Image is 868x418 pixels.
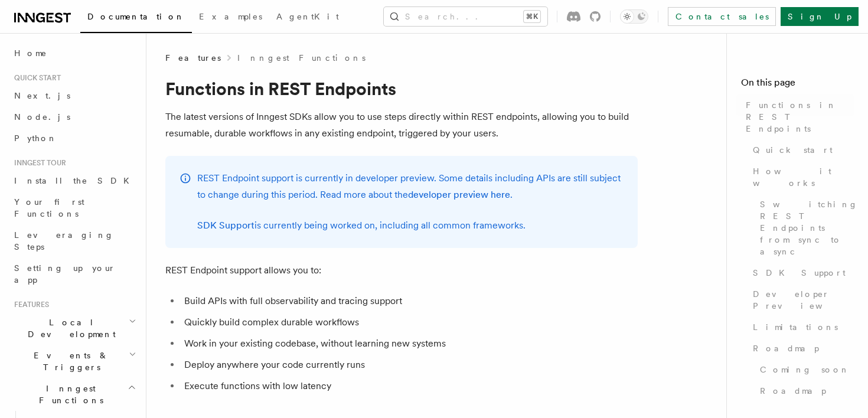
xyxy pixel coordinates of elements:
a: Functions in REST Endpoints [741,94,854,139]
a: Home [9,43,139,64]
p: is currently being worked on, including all common frameworks. [197,217,624,234]
span: Quick start [9,73,61,83]
span: Inngest tour [9,158,66,168]
a: Documentation [80,4,192,33]
a: Inngest Functions [237,52,366,64]
a: Next.js [9,85,139,106]
a: Roadmap [748,338,854,359]
span: Functions in REST Endpoints [746,99,854,135]
span: AgentKit [276,12,339,21]
a: Python [9,128,139,149]
button: Events & Triggers [9,345,139,378]
a: Quick start [748,139,854,161]
span: Leveraging Steps [14,230,114,252]
li: Execute functions with low latency [181,378,638,394]
a: Limitations [748,316,854,338]
a: Contact sales [668,7,776,26]
a: AgentKit [269,4,346,32]
a: developer preview here [408,189,510,200]
span: Quick start [753,144,833,156]
kbd: ⌘K [524,11,540,22]
a: Setting up your app [9,257,139,290]
span: Documentation [87,12,185,21]
li: Work in your existing codebase, without learning new systems [181,335,638,352]
span: Install the SDK [14,176,136,185]
span: Roadmap [760,385,826,397]
span: Developer Preview [753,288,854,312]
a: SDK Support [748,262,854,283]
span: Features [165,52,221,64]
span: Features [9,300,49,309]
a: How it works [748,161,854,194]
span: Local Development [9,316,129,340]
h1: Functions in REST Endpoints [165,78,638,99]
span: Switching REST Endpoints from sync to async [760,198,858,257]
span: Examples [199,12,262,21]
li: Quickly build complex durable workflows [181,314,638,331]
a: Node.js [9,106,139,128]
span: Limitations [753,321,838,333]
p: REST Endpoint support allows you to: [165,262,638,279]
a: Developer Preview [748,283,854,316]
span: Roadmap [753,342,819,354]
span: Coming soon [760,364,850,375]
span: Node.js [14,112,70,122]
p: The latest versions of Inngest SDKs allow you to use steps directly within REST endpoints, allowi... [165,109,638,142]
span: Setting up your app [14,263,116,285]
button: Search...⌘K [384,7,547,26]
a: Coming soon [755,359,854,380]
a: SDK Support [197,220,254,231]
li: Build APIs with full observability and tracing support [181,293,638,309]
a: Install the SDK [9,170,139,191]
button: Toggle dark mode [620,9,648,24]
button: Local Development [9,312,139,345]
span: Inngest Functions [9,383,128,406]
li: Deploy anywhere your code currently runs [181,357,638,373]
a: Switching REST Endpoints from sync to async [755,194,854,262]
span: Python [14,133,57,143]
span: Your first Functions [14,197,84,218]
span: Home [14,47,47,59]
a: Roadmap [755,380,854,401]
a: Examples [192,4,269,32]
span: Next.js [14,91,70,100]
span: How it works [753,165,854,189]
span: SDK Support [753,267,846,279]
a: Leveraging Steps [9,224,139,257]
span: Events & Triggers [9,350,129,373]
h4: On this page [741,76,854,94]
p: REST Endpoint support is currently in developer preview. Some details including APIs are still su... [197,170,624,203]
button: Inngest Functions [9,378,139,411]
a: Sign Up [781,7,859,26]
a: Your first Functions [9,191,139,224]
